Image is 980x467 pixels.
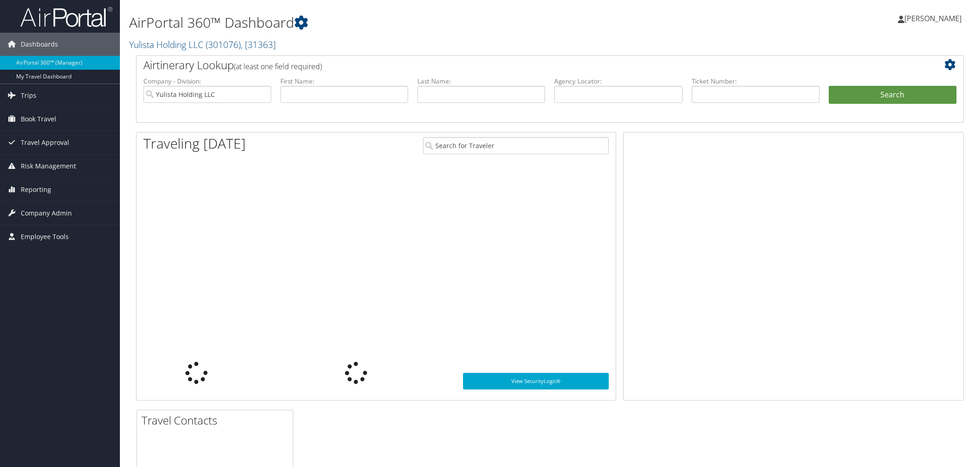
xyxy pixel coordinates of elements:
label: Agency Locator: [554,77,682,86]
span: Dashboards [21,33,58,56]
span: Reporting [21,178,51,201]
a: View SecurityLogic® [463,373,609,389]
button: Search [829,86,956,104]
span: Employee Tools [21,225,69,248]
label: Company - Division: [143,77,271,86]
h2: Travel Contacts [142,413,293,428]
span: (at least one field required) [234,61,322,72]
h2: Airtinerary Lookup [143,57,888,73]
span: Company Admin [21,202,72,225]
span: Book Travel [21,108,56,131]
a: Yulista Holding LLC [129,38,276,51]
img: airportal-logo.png [20,6,113,28]
span: Travel Approval [21,131,69,154]
label: Ticket Number: [692,77,820,86]
label: Last Name: [417,77,545,86]
h1: Traveling [DATE] [143,134,246,153]
a: [PERSON_NAME] [898,5,971,32]
span: [PERSON_NAME] [904,13,962,24]
span: , [ 31363 ] [241,38,276,51]
h1: AirPortal 360™ Dashboard [129,13,690,32]
input: Search for Traveler [423,137,609,154]
span: Risk Management [21,155,76,178]
span: ( 301076 ) [206,38,241,51]
span: Trips [21,84,36,107]
label: First Name: [280,77,408,86]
